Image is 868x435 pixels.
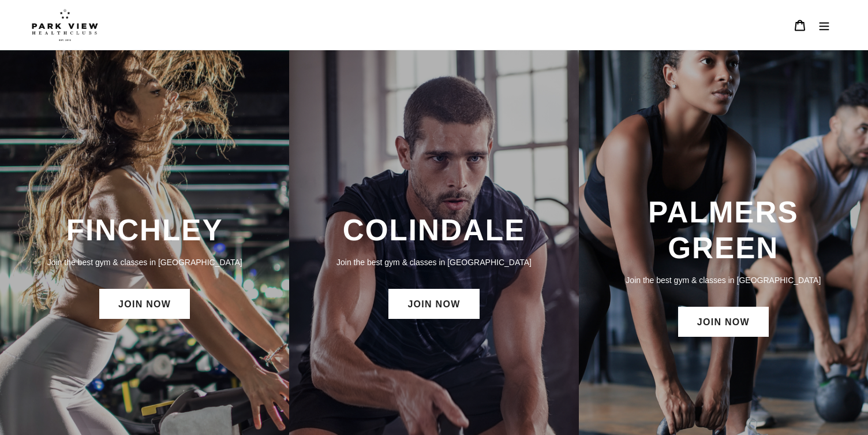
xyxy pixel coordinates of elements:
a: JOIN NOW: Finchley Membership [99,289,190,319]
h3: FINCHLEY [12,213,278,248]
p: Join the best gym & classes in [GEOGRAPHIC_DATA] [301,256,567,269]
button: Menu [812,13,836,38]
img: Park view health clubs is a gym near you. [32,9,98,41]
a: JOIN NOW: Colindale Membership [388,289,479,319]
h3: COLINDALE [301,213,567,248]
p: Join the best gym & classes in [GEOGRAPHIC_DATA] [590,274,856,287]
p: Join the best gym & classes in [GEOGRAPHIC_DATA] [12,256,278,269]
a: JOIN NOW: Palmers Green Membership [678,307,769,337]
h3: PALMERS GREEN [590,195,856,266]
